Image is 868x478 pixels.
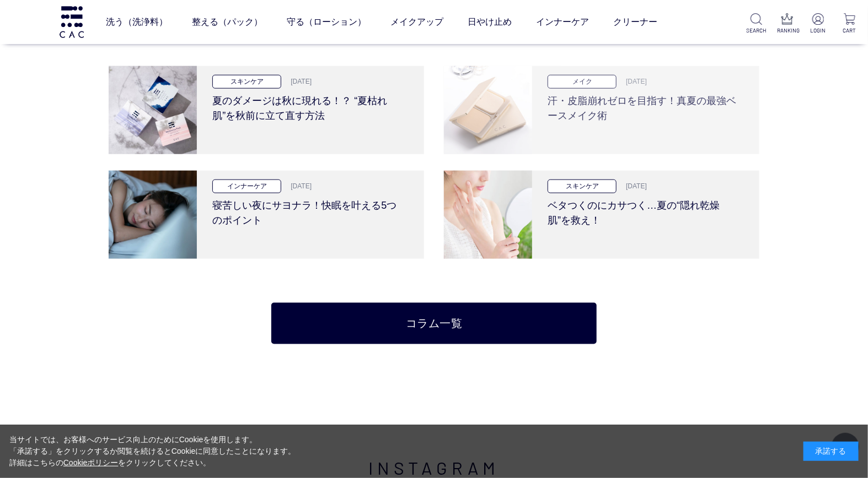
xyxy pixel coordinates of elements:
[548,193,737,228] h3: ベタつくのにカサつく…夏の“隠れ乾燥肌”を救え！
[613,7,657,37] a: クリーナー
[106,7,168,37] a: 洗う（洗浄料）
[284,181,312,191] p: [DATE]
[444,66,760,154] a: 汗・皮脂崩れゼロを目指す！真夏の最強ベースメイク術 メイク [DATE] 汗・皮脂崩れゼロを目指す！真夏の最強ベースメイク術
[212,180,281,193] p: インナーケア
[109,66,197,154] img: 夏のダメージは秋に現れる！？ “夏枯れ肌”を秋前に立て直す方法
[619,181,647,191] p: [DATE]
[444,171,532,259] img: ベタつくのにカサつく…夏の“隠れ乾燥肌”を救え！
[63,458,119,467] a: Cookieポリシー
[778,26,797,35] p: RANKING
[212,75,281,89] p: スキンケア
[468,7,512,37] a: 日やけ止め
[444,66,532,154] img: 汗・皮脂崩れゼロを目指す！真夏の最強ベースメイク術
[109,171,197,259] img: 寝苦しい夜にサヨナラ！快眠を叶える5つのポイント
[619,77,647,86] p: [DATE]
[548,180,617,193] p: スキンケア
[284,77,312,86] p: [DATE]
[839,13,859,35] a: CART
[536,7,589,37] a: インナーケア
[548,75,617,89] p: メイク
[271,303,597,344] a: コラム一覧
[192,7,262,37] a: 整える（パック）
[746,26,766,35] p: SEARCH
[58,6,85,37] img: logo
[778,13,797,35] a: RANKING
[287,7,366,37] a: 守る（ローション）
[746,13,766,35] a: SEARCH
[444,171,760,259] a: ベタつくのにカサつく…夏の“隠れ乾燥肌”を救え！ スキンケア [DATE] ベタつくのにカサつく…夏の“隠れ乾燥肌”を救え！
[212,193,402,228] h3: 寝苦しい夜にサヨナラ！快眠を叶える5つのポイント
[808,13,828,35] a: LOGIN
[109,171,425,259] a: 寝苦しい夜にサヨナラ！快眠を叶える5つのポイント インナーケア [DATE] 寝苦しい夜にサヨナラ！快眠を叶える5つのポイント
[839,26,859,35] p: CART
[548,89,737,123] h3: 汗・皮脂崩れゼロを目指す！真夏の最強ベースメイク術
[808,26,828,35] p: LOGIN
[803,442,859,461] div: 承諾する
[390,7,443,37] a: メイクアップ
[109,66,425,154] a: 夏のダメージは秋に現れる！？ “夏枯れ肌”を秋前に立て直す方法 スキンケア [DATE] 夏のダメージは秋に現れる！？ “夏枯れ肌”を秋前に立て直す方法
[212,89,402,123] h3: 夏のダメージは秋に現れる！？ “夏枯れ肌”を秋前に立て直す方法
[9,434,296,469] div: 当サイトでは、お客様へのサービス向上のためにCookieを使用します。 「承諾する」をクリックするか閲覧を続けるとCookieに同意したことになります。 詳細はこちらの をクリックしてください。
